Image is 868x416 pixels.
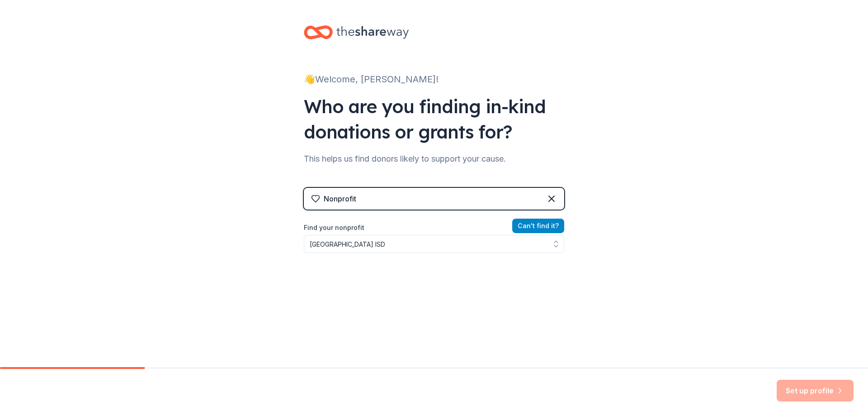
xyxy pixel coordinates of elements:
[304,72,564,86] div: 👋 Welcome, [PERSON_NAME]!
[512,219,564,233] button: Can't find it?
[304,235,564,253] input: Search by name, EIN, or city
[304,94,564,144] div: Who are you finding in-kind donations or grants for?
[324,193,356,204] div: Nonprofit
[304,152,564,166] div: This helps us find donors likely to support your cause.
[304,222,564,233] label: Find your nonprofit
